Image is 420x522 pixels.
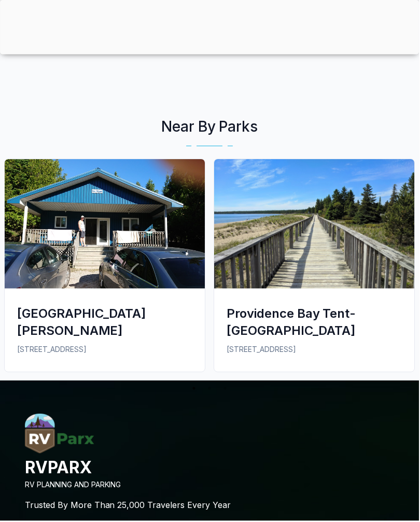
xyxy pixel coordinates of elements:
a: RVParx.comRVPARXRV PLANNING AND PARKING [25,446,395,492]
button: 2 [205,384,215,394]
img: Santa Maria Trailer Resort & Cottages [5,160,205,289]
p: [STREET_ADDRESS] [17,345,193,356]
a: Providence Bay Tent-Trailer ParkProvidence Bay Tent-[GEOGRAPHIC_DATA][STREET_ADDRESS] [210,159,420,381]
h4: RVPARX [25,458,395,481]
button: 3 [220,384,231,394]
img: Providence Bay Tent-Trailer Park [215,160,415,289]
p: Trusted By More Than 25,000 Travelers Every Year [25,492,395,521]
div: Providence Bay Tent-[GEOGRAPHIC_DATA] [227,306,403,340]
div: [GEOGRAPHIC_DATA][PERSON_NAME] [17,306,193,340]
p: [STREET_ADDRESS] [227,345,403,356]
img: RVParx.com [25,415,94,455]
p: RV PLANNING AND PARKING [25,481,395,492]
button: 1 [189,384,200,394]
